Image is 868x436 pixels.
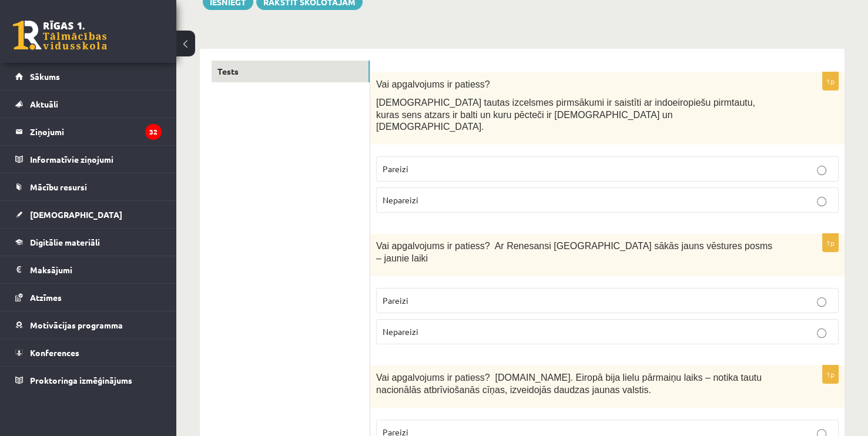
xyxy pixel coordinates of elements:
[15,284,162,311] a: Atzīmes
[383,194,418,205] span: Nepareizi
[15,90,162,118] a: Aktuāli
[30,237,100,247] span: Digitālie materiāli
[212,61,370,82] a: Tests
[15,256,162,283] a: Maksājumi
[30,292,62,303] span: Atzīmes
[376,98,755,132] span: [DEMOGRAPHIC_DATA] tautas izcelsmes pirmsākumi ir saistīti ar indoeiropiešu pirmtautu, kuras sens...
[822,233,839,252] p: 1p
[822,365,839,384] p: 1p
[15,118,162,145] a: Ziņojumi32
[30,375,132,385] span: Proktoringa izmēģinājums
[15,201,162,228] a: [DEMOGRAPHIC_DATA]
[30,71,60,82] span: Sākums
[15,311,162,338] a: Motivācijas programma
[30,118,162,145] legend: Ziņojumi
[15,339,162,366] a: Konferences
[13,21,107,50] a: Rīgas 1. Tālmācības vidusskola
[817,166,826,175] input: Pareizi
[30,182,87,192] span: Mācību resursi
[15,146,162,173] a: Informatīvie ziņojumi
[30,256,162,283] legend: Maksājumi
[30,99,58,109] span: Aktuāli
[376,79,490,89] span: Vai apgalvojums ir patiess?
[15,367,162,394] a: Proktoringa izmēģinājums
[15,63,162,90] a: Sākums
[817,297,826,307] input: Pareizi
[817,328,826,338] input: Nepareizi
[30,146,162,173] legend: Informatīvie ziņojumi
[30,320,123,330] span: Motivācijas programma
[822,72,839,90] p: 1p
[383,295,408,306] span: Pareizi
[383,326,418,337] span: Nepareizi
[376,373,762,395] span: Vai apgalvojums ir patiess? [DOMAIN_NAME]. Eiropā bija lielu pārmaiņu laiks – notika tautu nacion...
[15,229,162,256] a: Digitālie materiāli
[376,241,772,263] span: Vai apgalvojums ir patiess? Ar Renesansi [GEOGRAPHIC_DATA] sākās jauns vēstures posms – jaunie laiki
[817,197,826,206] input: Nepareizi
[30,347,79,358] span: Konferences
[145,124,162,140] i: 32
[383,163,408,174] span: Pareizi
[30,209,122,220] span: [DEMOGRAPHIC_DATA]
[15,173,162,200] a: Mācību resursi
